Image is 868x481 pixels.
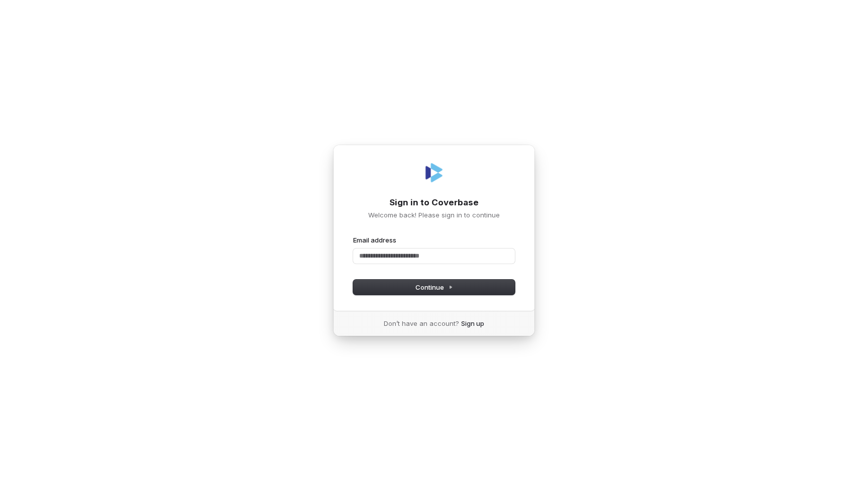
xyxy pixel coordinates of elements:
a: Sign up [461,319,484,328]
h1: Sign in to Coverbase [353,197,515,209]
button: Continue [353,280,515,295]
img: Coverbase [422,161,446,185]
label: Email address [353,235,396,245]
p: Welcome back! Please sign in to continue [353,210,515,219]
span: Continue [415,283,453,292]
span: Don’t have an account? [384,319,459,328]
